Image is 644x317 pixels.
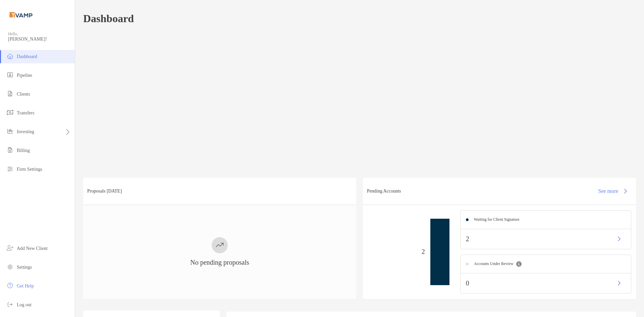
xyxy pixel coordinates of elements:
[6,127,14,135] img: investing icon
[6,165,14,173] img: firm-settings icon
[17,265,32,270] span: Settings
[8,3,34,27] img: Zoe Logo
[17,129,34,134] span: Investing
[17,302,32,307] span: Log out
[593,184,632,199] button: See more
[466,235,469,243] p: 2
[6,90,14,98] img: clients icon
[6,244,14,252] img: add_new_client icon
[8,37,71,42] span: [PERSON_NAME]!
[6,300,14,308] img: logout icon
[17,73,32,78] span: Pipeline
[474,261,514,266] h4: Accounts Under Review
[17,148,30,153] span: Billing
[83,12,134,25] h1: Dashboard
[17,167,42,172] span: Firm Settings
[6,52,14,60] img: dashboard icon
[367,189,401,194] h3: Pending Accounts
[17,246,48,251] span: Add New Client
[6,71,14,79] img: pipeline icon
[6,281,14,289] img: get-help icon
[87,189,122,194] h3: Proposals [DATE]
[6,263,14,271] img: settings icon
[17,110,34,115] span: Transfers
[368,248,425,256] p: 2
[466,279,469,287] p: 0
[6,146,14,154] img: billing icon
[474,217,520,222] h4: Waiting for Client Signature
[17,92,30,97] span: Clients
[17,54,37,59] span: Dashboard
[17,283,34,288] span: Get Help
[190,259,249,266] h3: No pending proposals
[6,108,14,116] img: transfers icon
